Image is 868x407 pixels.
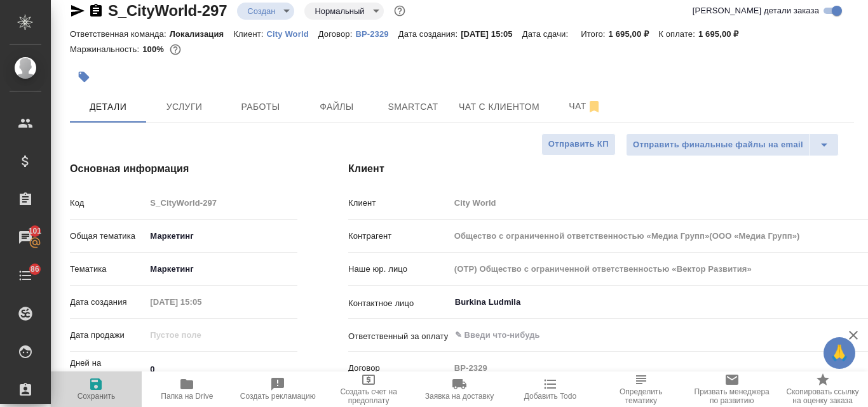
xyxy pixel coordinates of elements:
[698,29,749,39] p: 1 695,00 ₽
[348,263,450,276] p: Наше юр. лицо
[414,371,505,407] button: Заявка на доставку
[146,360,297,378] input: ✎ Введи что-нибудь
[267,29,318,39] p: City World
[78,392,116,401] span: Сохранить
[233,29,266,39] p: Клиент:
[70,197,146,210] p: Код
[146,225,297,247] div: Маркетинг
[161,392,213,401] span: Папка на Drive
[785,387,860,405] span: Скопировать ссылку на оценку заказа
[524,392,576,401] span: Добавить Todo
[425,392,494,401] span: Заявка на доставку
[824,337,855,369] button: 🙏
[237,3,294,20] div: Создан
[323,371,414,407] button: Создать счет на предоплату
[505,371,595,407] button: Добавить Todo
[142,44,167,54] p: 100%
[348,161,854,177] h4: Клиент
[23,263,47,276] span: 86
[230,99,291,115] span: Работы
[355,28,398,39] a: ВР-2329
[383,99,444,115] span: Smartcat
[51,371,142,407] button: Сохранить
[522,29,571,39] p: Дата сдачи:
[348,197,450,210] p: Клиент
[70,263,146,276] p: Тематика
[146,258,297,280] div: Маркетинг
[311,6,368,17] button: Нормальный
[70,296,146,309] p: Дата создания
[686,371,777,407] button: Призвать менеджера по развитию
[146,194,297,212] input: Пустое поле
[829,340,850,366] span: 🙏
[21,225,50,237] span: 101
[626,133,810,156] button: Отправить финальные файлы на email
[88,3,104,18] button: Скопировать ссылку
[70,44,142,54] p: Маржинальность:
[3,222,48,253] a: 101
[555,98,616,114] span: Чат
[154,99,215,115] span: Услуги
[3,260,48,291] a: 86
[609,29,659,39] p: 1 695,00 ₽
[603,387,679,405] span: Определить тематику
[694,387,770,405] span: Призвать менеджера по развитию
[306,99,367,115] span: Файлы
[331,387,407,405] span: Создать счет на предоплату
[658,29,698,39] p: К оплате:
[70,29,170,39] p: Ответственная команда:
[398,29,461,39] p: Дата создания:
[142,371,233,407] button: Папка на Drive
[146,326,257,344] input: Пустое поле
[70,357,146,382] p: Дней на выполнение
[243,6,279,17] button: Создан
[70,161,297,177] h4: Основная информация
[581,29,608,39] p: Итого:
[633,138,803,152] span: Отправить финальные файлы на email
[70,3,85,18] button: Скопировать ссылку для ЯМессенджера
[348,230,450,243] p: Контрагент
[70,329,146,342] p: Дата продажи
[541,133,616,156] button: Отправить КП
[355,29,398,39] p: ВР-2329
[595,371,686,407] button: Определить тематику
[459,99,539,115] span: Чат с клиентом
[391,3,408,19] button: Доп статусы указывают на важность/срочность заказа
[233,371,323,407] button: Создать рекламацию
[146,293,257,311] input: Пустое поле
[626,133,839,156] div: split button
[108,2,227,19] a: S_CityWorld-297
[304,3,383,20] div: Создан
[70,63,98,91] button: Добавить тэг
[348,362,450,375] p: Договор
[461,29,522,39] p: [DATE] 15:05
[318,29,356,39] p: Договор:
[170,29,234,39] p: Локализация
[348,330,450,343] p: Ответственный за оплату
[78,99,139,115] span: Детали
[548,137,609,152] span: Отправить КП
[267,28,318,39] a: City World
[167,41,184,58] button: 0.00 RUB;
[587,99,602,114] svg: Отписаться
[70,230,146,243] p: Общая тематика
[777,371,868,407] button: Скопировать ссылку на оценку заказа
[240,392,316,401] span: Создать рекламацию
[348,297,450,310] p: Контактное лицо
[693,4,819,17] span: [PERSON_NAME] детали заказа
